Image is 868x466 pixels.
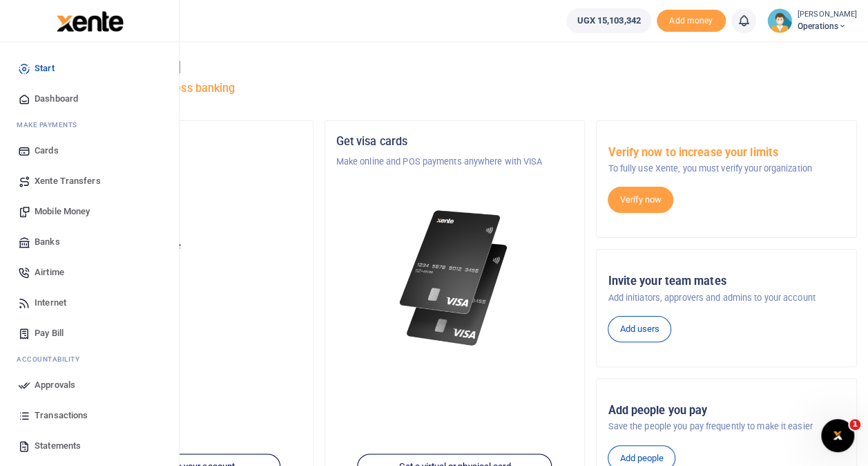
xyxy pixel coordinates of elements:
a: Transactions [11,400,168,431]
span: UGX 15,103,342 [577,14,640,28]
a: Approvals [11,370,168,400]
p: Your current account balance [64,239,302,253]
a: Mobile Money [11,196,168,227]
span: Pay Bill [35,326,64,340]
span: Add money [657,10,726,32]
p: Make online and POS payments anywhere with VISA [336,155,574,169]
small: [PERSON_NAME] [798,9,857,21]
span: Cards [35,144,59,158]
a: Start [11,53,168,84]
a: Internet [11,288,168,318]
h5: Welcome to better business banking [52,82,857,95]
li: Toup your wallet [657,10,726,32]
span: ake Payments [23,120,77,130]
span: Banks [35,235,60,249]
a: Xente Transfers [11,166,168,196]
a: profile-user [PERSON_NAME] Operations [767,8,857,33]
a: Verify now [608,187,673,213]
a: Pay Bill [11,318,168,348]
li: Ac [11,348,168,370]
span: Statements [35,439,81,453]
img: logo-large [57,11,124,32]
span: Xente Transfers [35,174,101,188]
h5: UGX 15,103,342 [64,257,302,270]
h5: Account [64,188,302,202]
span: Mobile Money [35,205,90,218]
a: Add money [657,15,726,25]
a: logo-small logo-large logo-large [55,15,124,26]
li: Wallet ballance [561,8,656,33]
span: Airtime [35,265,64,279]
h4: Hello [PERSON_NAME] [52,59,857,75]
span: 1 [849,419,860,430]
img: profile-user [767,8,792,33]
li: M [11,114,168,136]
span: Start [35,62,55,75]
p: Save the people you pay frequently to make it easier [608,420,845,434]
span: Transactions [35,409,88,422]
p: THET [64,155,302,169]
p: Operations [64,209,302,223]
span: countability [27,354,79,364]
span: Operations [798,20,857,32]
p: Add initiators, approvers and admins to your account [608,291,845,305]
p: To fully use Xente, you must verify your organization [608,162,845,176]
a: Dashboard [11,84,168,114]
h5: Get visa cards [336,135,574,149]
a: Add users [608,316,671,342]
h5: Organization [64,135,302,149]
a: Statements [11,431,168,461]
a: UGX 15,103,342 [566,8,650,33]
a: Airtime [11,257,168,288]
span: Dashboard [35,92,78,106]
iframe: Intercom live chat [821,419,854,452]
h5: Verify now to increase your limits [608,146,845,160]
span: Internet [35,296,66,310]
a: Cards [11,136,168,166]
h5: Add people you pay [608,404,845,418]
h5: Invite your team mates [608,274,845,288]
a: Banks [11,227,168,257]
span: Approvals [35,378,75,392]
img: xente-_physical_cards.png [396,202,514,355]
